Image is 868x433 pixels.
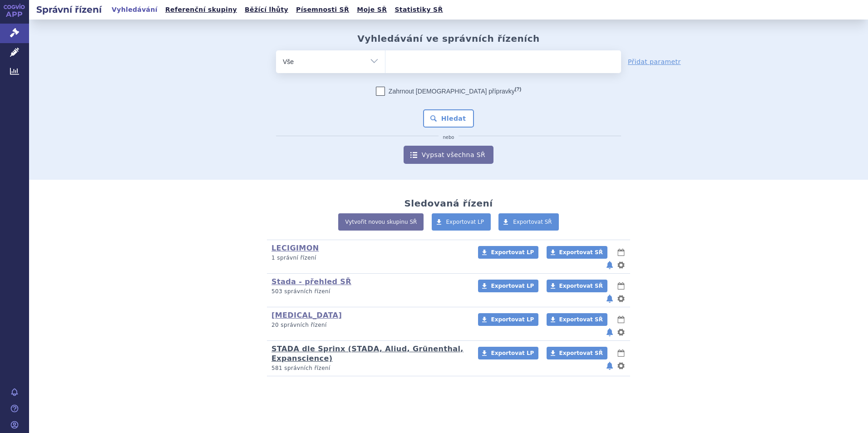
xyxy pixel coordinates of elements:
a: Přidat parametr [628,57,681,66]
a: Moje SŘ [354,4,390,16]
a: Písemnosti SŘ [293,4,352,16]
a: [MEDICAL_DATA] [271,311,342,320]
h2: Sledovaná řízení [404,198,493,209]
p: 503 správních řízení [271,288,466,295]
span: Exportovat SŘ [559,249,603,256]
a: Statistiky SŘ [392,4,445,16]
a: Vyhledávání [109,4,160,16]
a: LECIGIMON [271,244,319,252]
a: Exportovat SŘ [547,347,607,359]
a: Exportovat SŘ [498,213,559,231]
i: nebo [439,135,459,140]
a: Vytvořit novou skupinu SŘ [338,213,424,231]
span: Exportovat SŘ [559,350,603,356]
p: 1 správní řízení [271,254,466,262]
a: Exportovat SŘ [547,246,607,259]
span: Exportovat LP [446,219,484,225]
h2: Vyhledávání ve správních řízeních [357,33,540,44]
a: Exportovat SŘ [547,313,607,326]
span: Exportovat LP [491,283,534,289]
a: Stada - přehled SŘ [271,277,351,286]
button: nastavení [616,293,626,304]
span: Exportovat LP [491,249,534,256]
button: notifikace [605,260,614,271]
a: Běžící lhůty [242,4,291,16]
button: notifikace [605,360,614,371]
a: Exportovat LP [478,347,538,359]
button: nastavení [616,360,626,371]
span: Exportovat LP [491,350,534,356]
h2: Správní řízení [29,3,109,16]
button: Hledat [423,109,474,128]
button: notifikace [605,327,614,338]
abbr: (?) [515,86,521,92]
button: notifikace [605,293,614,304]
label: Zahrnout [DEMOGRAPHIC_DATA] přípravky [376,87,521,96]
p: 20 správních řízení [271,321,466,329]
a: Referenční skupiny [163,4,240,16]
a: Exportovat SŘ [547,280,607,292]
button: lhůty [616,247,626,258]
a: Exportovat LP [478,246,538,259]
span: Exportovat SŘ [513,219,552,225]
a: Exportovat LP [432,213,491,231]
button: lhůty [616,314,626,325]
span: Exportovat SŘ [559,283,603,289]
button: lhůty [616,280,626,291]
span: Exportovat LP [491,316,534,323]
button: nastavení [616,327,626,338]
button: lhůty [616,348,626,359]
a: STADA dle Sprinx (STADA, Aliud, Grünenthal, Expanscience) [271,344,464,363]
a: Exportovat LP [478,313,538,326]
span: Exportovat SŘ [559,316,603,323]
p: 581 správních řízení [271,364,466,372]
button: nastavení [616,260,626,271]
a: Vypsat všechna SŘ [404,146,493,164]
a: Exportovat LP [478,280,538,292]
